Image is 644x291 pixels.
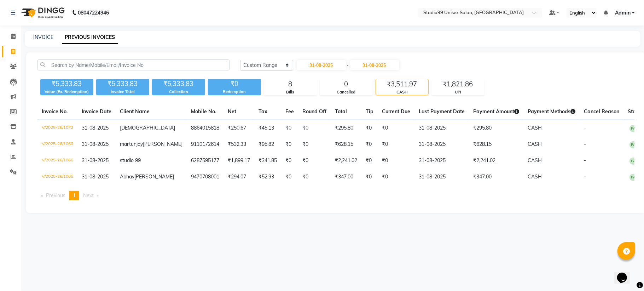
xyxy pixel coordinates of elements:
td: ₹0 [361,169,378,185]
span: 31-08-2025 [82,173,109,180]
span: CASH [528,125,542,131]
td: ₹0 [298,169,331,185]
td: ₹45.13 [254,120,281,137]
div: ₹0 [208,79,261,89]
td: ₹0 [281,153,298,169]
td: ₹347.00 [469,169,523,185]
div: 0 [320,79,372,89]
span: PAID [630,174,642,181]
span: Round Off [302,108,326,115]
span: Current Due [382,108,410,115]
td: ₹294.07 [224,169,254,185]
td: ₹0 [281,169,298,185]
td: V/2025-26/1072 [37,120,77,137]
div: ₹1,821.86 [432,79,484,89]
td: ₹0 [361,136,378,153]
span: 31-08-2025 [82,157,109,164]
td: ₹0 [281,136,298,153]
span: 31-08-2025 [82,125,109,131]
td: V/2025-26/1066 [37,153,77,169]
span: - [584,157,586,164]
span: Net [228,108,236,115]
td: 9470708001 [187,169,224,185]
div: Bills [264,89,317,95]
td: ₹628.15 [469,136,523,153]
span: PAID [630,158,642,165]
div: 8 [264,79,317,89]
span: Payment Amount [473,108,519,115]
div: Redemption [208,89,261,95]
div: UPI [432,89,484,95]
span: 1 [73,192,76,199]
span: Previous [46,192,65,199]
b: 08047224946 [78,3,109,23]
div: Invoice Total [96,89,149,95]
span: PAID [630,125,642,132]
td: ₹2,241.02 [331,153,361,169]
span: [DEMOGRAPHIC_DATA] [120,125,175,131]
span: Next [83,192,94,199]
div: Collection [152,89,205,95]
a: PREVIOUS INVOICES [62,31,118,44]
iframe: chat widget [614,263,637,284]
div: Cancelled [320,89,372,95]
td: ₹628.15 [331,136,361,153]
span: Fee [285,108,294,115]
div: ₹5,333.83 [152,79,205,89]
span: studio 99 [120,157,141,164]
td: 31-08-2025 [414,153,469,169]
td: ₹295.80 [331,120,361,137]
td: ₹0 [298,120,331,137]
span: [PERSON_NAME] [134,173,174,180]
span: - [584,173,586,180]
td: ₹532.33 [224,136,254,153]
td: 31-08-2025 [414,169,469,185]
span: Mobile No. [191,108,216,115]
span: PAID [630,141,642,148]
span: - [347,62,349,69]
span: CASH [528,157,542,164]
td: ₹295.80 [469,120,523,137]
td: ₹0 [378,153,414,169]
span: martunjay [120,141,143,147]
span: Invoice No. [42,108,68,115]
td: 31-08-2025 [414,120,469,137]
span: Last Payment Date [419,108,465,115]
span: Admin [615,9,631,17]
span: Client Name [120,108,150,115]
span: Abhay [120,173,134,180]
img: logo [18,3,66,23]
td: ₹0 [378,120,414,137]
span: [PERSON_NAME] [143,141,182,147]
td: ₹0 [281,120,298,137]
td: ₹52.93 [254,169,281,185]
div: CASH [376,89,428,95]
span: CASH [528,173,542,180]
span: Invoice Date [82,108,111,115]
a: INVOICE [33,34,53,40]
span: Payment Methods [528,108,575,115]
td: ₹0 [298,136,331,153]
input: End Date [350,60,399,70]
span: Cancel Reason [584,108,619,115]
td: 6287595177 [187,153,224,169]
td: V/2025-26/1068 [37,136,77,153]
td: ₹0 [361,153,378,169]
td: ₹0 [378,169,414,185]
td: V/2025-26/1065 [37,169,77,185]
td: 31-08-2025 [414,136,469,153]
span: CASH [528,141,542,147]
div: ₹3,511.97 [376,79,428,89]
td: ₹1,899.17 [224,153,254,169]
td: ₹341.85 [254,153,281,169]
span: - [584,125,586,131]
span: Tax [259,108,267,115]
div: Value (Ex. Redemption) [40,89,93,95]
nav: Pagination [37,191,634,200]
td: ₹0 [298,153,331,169]
td: ₹347.00 [331,169,361,185]
span: Tip [366,108,373,115]
input: Search by Name/Mobile/Email/Invoice No [37,59,230,70]
span: 31-08-2025 [82,141,109,147]
td: 8864015818 [187,120,224,137]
